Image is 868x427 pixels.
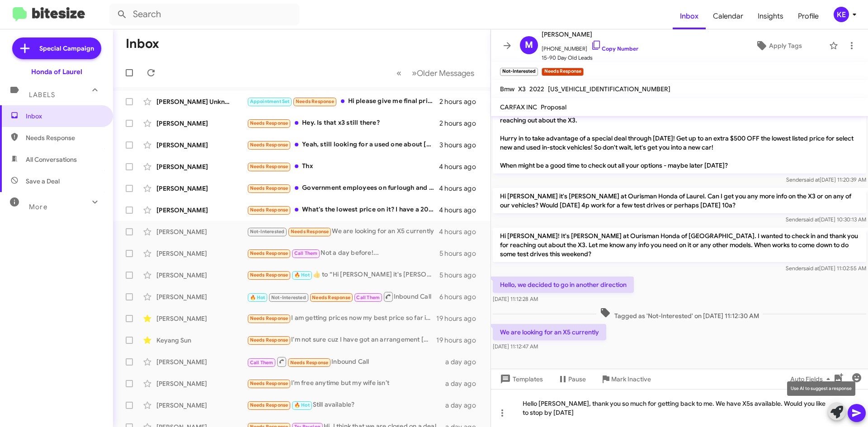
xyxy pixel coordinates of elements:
span: Mark Inactive [611,371,651,387]
span: Needs Response [26,133,103,142]
span: Needs Response [250,380,288,386]
div: Hi please give me final price [247,96,439,107]
div: [PERSON_NAME] [156,401,247,410]
span: Needs Response [250,272,288,278]
span: Call Them [294,250,318,256]
div: 5 hours ago [439,249,483,258]
div: 3 hours ago [439,141,483,150]
input: Search [109,4,299,25]
div: [PERSON_NAME] [156,292,247,301]
span: Inbox [26,112,103,121]
div: 4 hours ago [439,206,483,215]
span: Not-Interested [250,229,285,235]
span: Needs Response [250,250,288,256]
div: [PERSON_NAME] Unknown [156,97,247,106]
span: Not-Interested [271,295,306,300]
span: Needs Response [250,120,288,126]
div: Use AI to suggest a response [787,381,855,396]
p: Hi [PERSON_NAME]! It's [PERSON_NAME] at Ourisman Honda of [GEOGRAPHIC_DATA]. I wanted to check in... [493,228,866,262]
span: X3 [518,85,526,93]
div: [PERSON_NAME] [156,227,247,236]
span: Auto Fields [790,371,834,387]
button: Auto Fields [783,371,841,387]
span: said at [803,265,819,272]
span: Calendar [706,3,750,29]
div: We are looking for an X5 currently [247,226,439,237]
div: I’m free anytime but my wife isn’t [247,378,445,389]
span: Needs Response [250,315,288,321]
span: [PHONE_NUMBER] [542,40,638,53]
div: [PERSON_NAME] [156,184,247,193]
span: Tagged as 'Not-Interested' on [DATE] 11:12:30 AM [596,307,763,320]
span: Sender [DATE] 11:02:55 AM [786,265,866,272]
span: said at [804,176,820,183]
span: Appointment Set [250,99,290,104]
div: [PERSON_NAME] [156,357,247,366]
span: Apply Tags [769,38,802,54]
div: Inbound Call [247,356,445,367]
span: 15-90 Day Old Leads [542,53,638,62]
span: Needs Response [291,229,329,235]
span: Save a Deal [26,177,60,186]
div: a day ago [445,401,483,410]
a: Inbox [673,3,706,29]
div: [PERSON_NAME] [156,119,247,128]
button: Templates [491,371,550,387]
span: Insights [750,3,791,29]
span: Pause [568,371,586,387]
span: [DATE] 11:12:47 AM [493,343,538,350]
button: KE [826,7,858,22]
div: [PERSON_NAME] [156,141,247,150]
span: Needs Response [250,207,288,213]
button: Next [406,64,480,82]
div: Yeah, still looking for a used one about [DEMOGRAPHIC_DATA] less than 50,000 miles all-wheel-driv... [247,140,439,150]
span: Sender [DATE] 10:30:13 AM [786,216,866,223]
span: » [412,67,417,79]
div: [PERSON_NAME] [156,249,247,258]
div: Thx [247,161,439,172]
a: Copy Number [591,45,638,52]
div: 4 hours ago [439,227,483,236]
div: 2 hours ago [439,97,483,106]
div: 19 hours ago [436,336,483,345]
div: [PERSON_NAME] [156,162,247,171]
span: Labels [29,91,55,99]
button: Pause [550,371,593,387]
p: Hi [PERSON_NAME] it's [PERSON_NAME], General Manager at Ourisman Honda of [GEOGRAPHIC_DATA]. Than... [493,103,866,174]
div: a day ago [445,357,483,366]
div: 19 hours ago [436,314,483,323]
div: [PERSON_NAME] [156,314,247,323]
div: I am getting prices now my best price so far is 27,000 all in. That's tax tags everything can you... [247,313,436,324]
div: Keyang Sun [156,336,247,345]
div: Not a day before!... [247,248,439,258]
span: Sender [DATE] 11:20:39 AM [786,176,866,183]
span: Proposal [541,103,566,111]
div: 5 hours ago [439,271,483,280]
div: Hey. Is that x3 still there? [247,118,439,128]
div: Still available? [247,400,445,410]
span: 🔥 Hot [294,272,310,278]
span: M [525,38,533,52]
p: Hello, we decided to go in another direction [493,277,634,293]
button: Previous [391,64,407,82]
span: Profile [791,3,826,29]
div: KE [834,7,849,22]
span: « [396,67,401,79]
a: Special Campaign [12,38,101,59]
span: CARFAX INC [500,103,537,111]
p: We are looking for an X5 currently [493,324,606,340]
span: Needs Response [290,360,329,366]
div: Hello [PERSON_NAME], thank you so much for getting back to me. We have X5s available. Would you l... [491,389,868,427]
span: Templates [498,371,543,387]
h1: Inbox [126,37,159,51]
span: Needs Response [250,142,288,148]
nav: Page navigation example [392,64,480,82]
span: Needs Response [250,337,288,343]
p: Hi [PERSON_NAME] it's [PERSON_NAME] at Ourisman Honda of Laurel. Can I get you any more info on t... [493,188,866,213]
span: Needs Response [250,185,288,191]
span: Needs Response [312,295,350,300]
span: More [29,203,47,211]
span: [PERSON_NAME] [542,29,638,40]
span: [DATE] 11:12:28 AM [493,296,538,302]
span: 🔥 Hot [294,402,310,408]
